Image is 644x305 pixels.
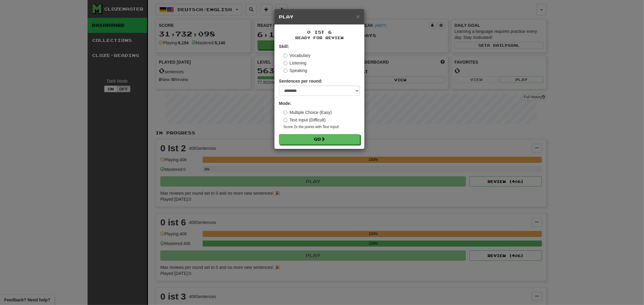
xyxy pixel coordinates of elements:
strong: Skill: [279,44,289,49]
strong: Mode: [279,101,291,106]
label: Text Input (Difficult) [284,117,326,123]
label: Speaking [284,68,307,74]
label: Multiple Choice (Easy) [284,109,332,115]
label: Vocabulary [284,52,310,58]
input: Text Input (Difficult) [284,118,287,122]
label: Sentences per round: [279,78,322,84]
small: Ready for Review [279,35,360,40]
span: 0 ist 6 [307,30,332,35]
input: Vocabulary [284,54,287,58]
input: Listening [284,61,287,65]
input: Multiple Choice (Easy) [284,111,287,115]
button: Close [356,13,360,20]
h5: Play [279,14,360,20]
span: × [356,13,360,20]
input: Speaking [284,69,287,73]
label: Listening [284,60,306,66]
small: Score 2x the points with Text Input ! [284,124,360,130]
button: Go [279,134,360,144]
